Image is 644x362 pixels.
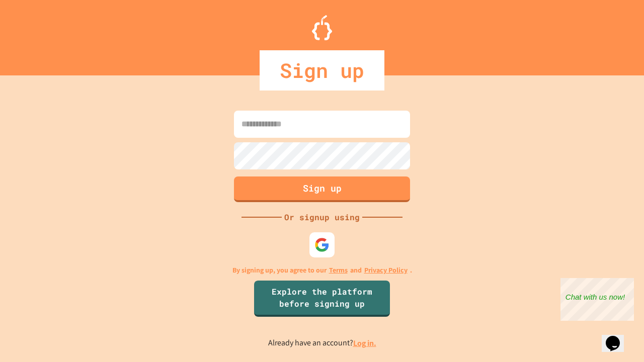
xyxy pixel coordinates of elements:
p: By signing up, you agree to our and . [232,265,412,276]
a: Terms [329,265,348,276]
button: Sign up [234,176,410,202]
p: Already have an account? [268,337,376,349]
img: google-icon.svg [314,237,330,252]
img: Logo.svg [312,15,332,40]
a: Log in. [353,338,376,348]
a: Explore the platform before signing up [254,281,390,317]
div: Or signup using [282,211,362,223]
div: Sign up [260,50,384,90]
iframe: chat widget [560,278,634,321]
a: Privacy Policy [364,265,408,276]
iframe: chat widget [602,322,634,352]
